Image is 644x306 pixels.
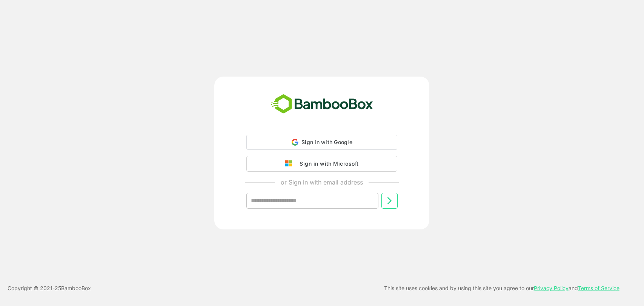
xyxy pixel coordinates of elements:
[296,159,358,169] div: Sign in with Microsoft
[384,284,619,293] p: This site uses cookies and by using this site you agree to our and
[267,92,377,117] img: bamboobox
[8,284,91,293] p: Copyright © 2021- 25 BambooBox
[301,139,352,145] span: Sign in with Google
[578,285,619,291] a: Terms of Service
[534,285,569,291] a: Privacy Policy
[246,135,397,150] div: Sign in with Google
[246,156,397,172] button: Sign in with Microsoft
[285,160,296,167] img: google
[281,178,363,187] p: or Sign in with email address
